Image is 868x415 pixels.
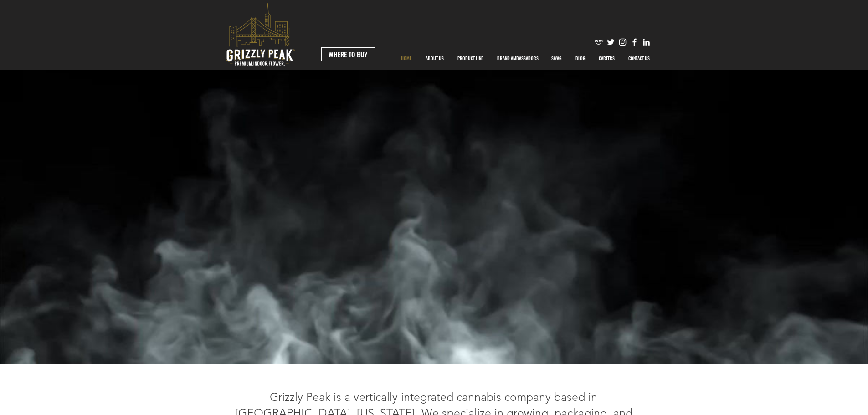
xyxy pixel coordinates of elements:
p: CONTACT US [624,47,654,70]
img: Likedin [642,37,651,47]
p: PRODUCT LINE [453,47,488,70]
a: SWAG [544,47,569,70]
p: CAREERS [594,47,619,70]
a: HOME [394,47,419,70]
svg: premium-indoor-flower [226,3,295,66]
ul: Social Bar [594,37,651,47]
a: PRODUCT LINE [451,47,490,70]
span: WHERE TO BUY [329,50,367,59]
a: ABOUT US [419,47,451,70]
a: CONTACT US [621,47,657,70]
a: WHERE TO BUY [321,47,375,61]
p: ABOUT US [421,47,448,70]
p: BRAND AMBASSADORS [493,47,543,70]
img: Twitter [606,37,616,47]
img: weedmaps [594,37,604,47]
p: SWAG [547,47,566,70]
img: Facebook [630,37,639,47]
a: CAREERS [592,47,621,70]
div: BRAND AMBASSADORS [490,47,544,70]
p: BLOG [571,47,590,70]
img: Instagram [618,37,627,47]
nav: Site [394,47,657,70]
a: BLOG [569,47,592,70]
p: HOME [396,47,416,70]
